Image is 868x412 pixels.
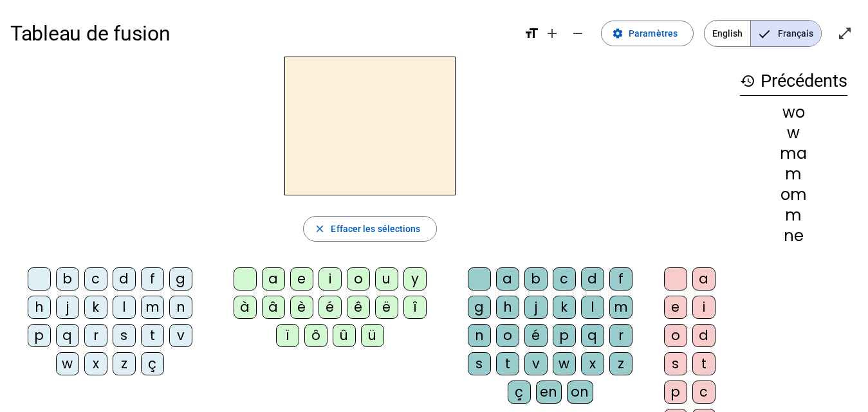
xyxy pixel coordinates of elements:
span: Paramètres [629,26,678,41]
span: Effacer les sélections [331,221,420,237]
div: t [496,352,519,375]
div: h [496,296,519,319]
div: q [581,324,604,347]
div: c [553,267,576,291]
div: û [333,324,356,347]
div: q [56,324,79,347]
div: m [141,296,164,319]
div: c [84,267,107,291]
div: é [524,324,548,347]
div: a [496,267,519,291]
mat-icon: add [544,26,560,41]
div: w [740,125,847,141]
div: c [692,381,716,404]
div: f [141,267,164,291]
mat-icon: close [314,223,326,235]
button: Effacer les sélections [303,216,436,242]
div: w [553,352,576,375]
div: l [113,296,136,319]
div: f [609,267,633,291]
div: à [234,296,257,319]
div: b [524,267,548,291]
div: g [169,267,192,291]
div: k [553,296,576,319]
mat-icon: format_size [524,26,539,41]
div: om [740,187,847,202]
div: v [524,352,548,375]
div: o [496,324,519,347]
div: e [664,296,687,319]
div: n [169,296,192,319]
div: m [740,208,847,223]
div: ç [508,381,531,404]
div: p [553,324,576,347]
span: Français [751,21,821,46]
div: i [319,267,342,291]
div: ë [375,296,398,319]
div: r [84,324,107,347]
mat-button-toggle-group: Language selection [704,20,822,47]
div: on [567,381,593,404]
div: n [468,324,491,347]
div: m [740,166,847,182]
div: d [113,267,136,291]
div: p [28,324,51,347]
button: Paramètres [601,21,694,46]
div: z [113,352,136,375]
div: é [319,296,342,319]
button: Augmenter la taille de la police [539,21,565,46]
div: o [664,324,687,347]
mat-icon: remove [570,26,586,41]
div: e [290,267,313,291]
div: ne [740,228,847,244]
mat-icon: history [740,73,755,89]
div: â [262,296,285,319]
div: ma [740,146,847,161]
div: ï [276,324,299,347]
div: x [84,352,107,375]
div: y [403,267,427,291]
div: x [581,352,604,375]
div: ê [347,296,370,319]
div: h [28,296,51,319]
mat-icon: open_in_full [837,26,853,41]
div: a [262,267,285,291]
div: m [609,296,633,319]
div: en [536,381,562,404]
div: w [56,352,79,375]
div: d [581,267,604,291]
div: s [468,352,491,375]
div: s [664,352,687,375]
div: ü [361,324,384,347]
div: j [524,296,548,319]
div: î [403,296,427,319]
div: t [692,352,716,375]
div: v [169,324,192,347]
div: j [56,296,79,319]
div: ô [304,324,328,347]
mat-icon: settings [612,28,623,39]
span: English [705,21,750,46]
div: z [609,352,633,375]
div: u [375,267,398,291]
div: wo [740,105,847,120]
button: Entrer en plein écran [832,21,858,46]
div: k [84,296,107,319]
div: è [290,296,313,319]
div: o [347,267,370,291]
div: t [141,324,164,347]
h1: Tableau de fusion [10,13,513,54]
div: g [468,296,491,319]
h3: Précédents [740,67,847,96]
div: b [56,267,79,291]
button: Diminuer la taille de la police [565,21,591,46]
div: ç [141,352,164,375]
div: p [664,381,687,404]
div: a [692,267,716,291]
div: r [609,324,633,347]
div: s [113,324,136,347]
div: l [581,296,604,319]
div: d [692,324,716,347]
div: i [692,296,716,319]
